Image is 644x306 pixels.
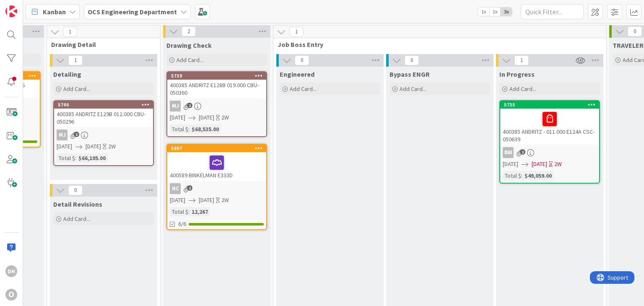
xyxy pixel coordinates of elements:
[68,55,83,65] span: 1
[509,85,536,93] span: Add Card...
[503,147,514,158] div: BW
[478,8,489,16] span: 1x
[54,130,153,140] div: MJ
[188,207,190,216] span: :
[63,85,90,93] span: Add Card...
[499,100,600,184] a: 5735400385 ANDRITZ - 011.000 E124A CSC- 050639BW[DATE][DATE]2WTotal $:$49,059.00
[390,70,430,78] span: Bypass ENGR
[514,55,529,65] span: 1
[57,142,72,151] span: [DATE]
[167,80,266,98] div: 400385 ANDRITZ E128B 019.000 CBU- 050360
[171,73,266,79] div: 5739
[199,113,214,122] span: [DATE]
[187,185,192,191] span: 2
[167,145,266,181] div: 5897400589 BINKELMAN E333D
[58,102,153,108] div: 5740
[221,113,229,122] div: 2W
[628,26,642,36] span: 0
[18,1,38,11] span: Support
[500,101,599,145] div: 5735400385 ANDRITZ - 011.000 E124A CSC- 050639
[177,56,203,64] span: Add Card...
[43,7,66,17] span: Kanban
[167,72,266,80] div: 5739
[503,171,521,180] div: Total $
[221,196,229,205] div: 2W
[167,72,266,98] div: 5739400385 ANDRITZ E128B 019.000 CBU- 050360
[520,149,525,155] span: 2
[74,132,79,137] span: 2
[170,124,188,134] div: Total $
[500,147,599,158] div: BW
[171,145,266,151] div: 5897
[489,8,501,16] span: 2x
[405,55,419,65] span: 0
[278,40,596,49] span: Job Boss Entry
[521,4,584,19] input: Quick Filter...
[190,124,221,134] div: $68,535.00
[170,196,185,205] span: [DATE]
[532,160,547,169] span: [DATE]
[5,265,17,277] div: DH
[182,26,196,36] span: 2
[178,220,186,228] span: 6/6
[166,41,212,49] span: Drawing Check
[280,70,314,78] span: Engineered
[167,152,266,181] div: 400589 BINKELMAN E333D
[199,196,214,205] span: [DATE]
[54,101,153,127] div: 5740400385 ANDRITZ E129B 012.000 CBU- 050296
[5,289,17,301] div: O
[170,207,188,216] div: Total $
[76,153,108,163] div: $66,105.00
[522,171,554,180] div: $49,059.00
[499,70,535,78] span: In Progress
[63,27,77,37] span: 1
[51,40,150,49] span: Drawing Detail
[554,160,562,169] div: 2W
[167,145,266,152] div: 5897
[54,101,153,109] div: 5740
[521,171,522,180] span: :
[170,183,181,194] div: NC
[53,70,81,78] span: Detailing
[53,100,154,166] a: 5740400385 ANDRITZ E129B 012.000 CBU- 050296MJ[DATE][DATE]2WTotal $:$66,105.00
[503,160,518,169] span: [DATE]
[504,102,599,108] div: 5735
[68,185,83,195] span: 0
[188,124,190,134] span: :
[166,144,267,230] a: 5897400589 BINKELMAN E333DNC[DATE][DATE]2WTotal $:12,2676/6
[190,207,210,216] div: 12,267
[167,101,266,112] div: MJ
[108,142,116,151] div: 2W
[63,215,90,223] span: Add Card...
[53,200,102,208] span: Detail Revisions
[54,109,153,127] div: 400385 ANDRITZ E129B 012.000 CBU- 050296
[500,101,599,109] div: 5735
[75,153,76,163] span: :
[170,113,185,122] span: [DATE]
[5,5,17,17] img: Visit kanbanzone.com
[86,142,101,151] span: [DATE]
[400,85,426,93] span: Add Card...
[187,103,192,108] span: 2
[501,8,512,16] span: 3x
[166,71,267,137] a: 5739400385 ANDRITZ E128B 019.000 CBU- 050360MJ[DATE][DATE]2WTotal $:$68,535.00
[57,130,68,140] div: MJ
[295,55,309,65] span: 0
[88,8,177,16] b: OCS Engineering Department
[289,27,304,37] span: 1
[290,85,317,93] span: Add Card...
[57,153,75,163] div: Total $
[170,101,181,112] div: MJ
[500,109,599,145] div: 400385 ANDRITZ - 011.000 E124A CSC- 050639
[167,183,266,194] div: NC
